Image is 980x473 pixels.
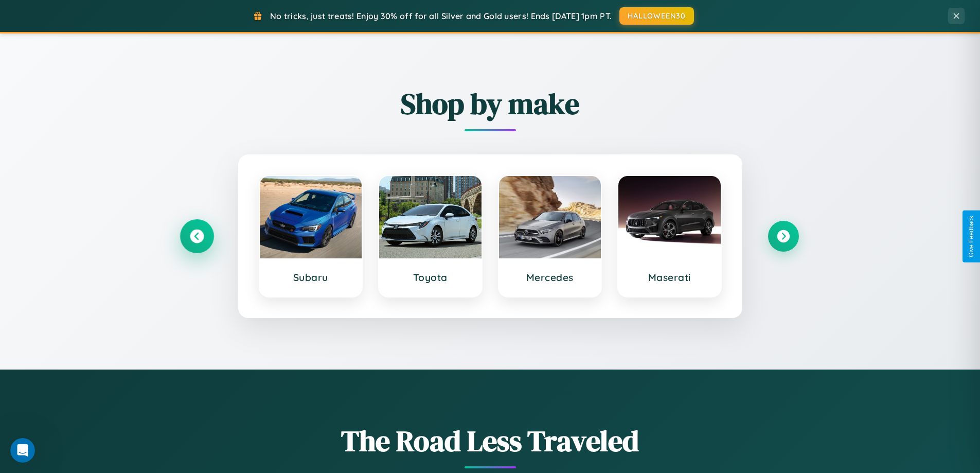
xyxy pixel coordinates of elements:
[10,438,35,463] iframe: Intercom live chat
[389,271,471,284] h3: Toyota
[182,421,799,461] h1: The Road Less Traveled
[619,7,694,25] button: HALLOWEEN30
[182,84,799,124] h2: Shop by make
[629,271,710,284] h3: Maserati
[968,216,975,257] div: Give Feedback
[509,271,591,284] h3: Mercedes
[270,11,612,21] span: No tricks, just treats! Enjoy 30% off for all Silver and Gold users! Ends [DATE] 1pm PT.
[270,271,352,284] h3: Subaru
